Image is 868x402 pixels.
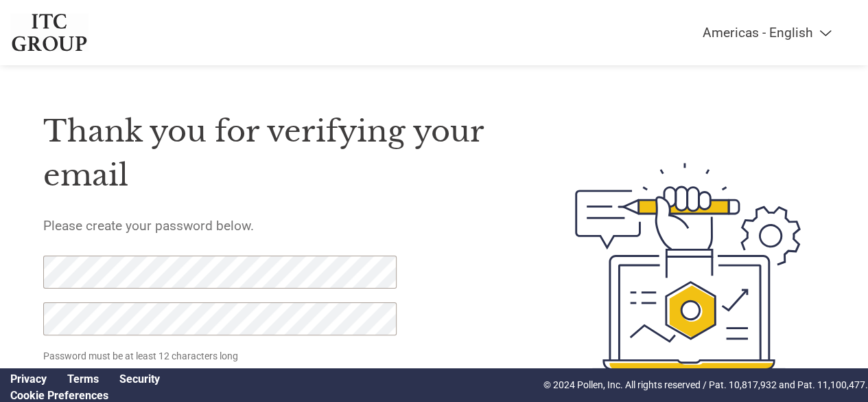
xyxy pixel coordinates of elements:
p: Password must be at least 12 characters long [43,349,399,364]
img: ITC Group [10,14,89,52]
a: Cookie Preferences, opens a dedicated popup modal window [10,389,108,402]
h1: Thank you for verifying your email [43,109,512,198]
a: Terms [67,372,99,386]
a: Privacy [10,372,47,386]
h5: Please create your password below. [43,218,512,234]
p: © 2024 Pollen, Inc. All rights reserved / Pat. 10,817,932 and Pat. 11,100,477. [543,378,868,392]
a: Security [119,372,160,386]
